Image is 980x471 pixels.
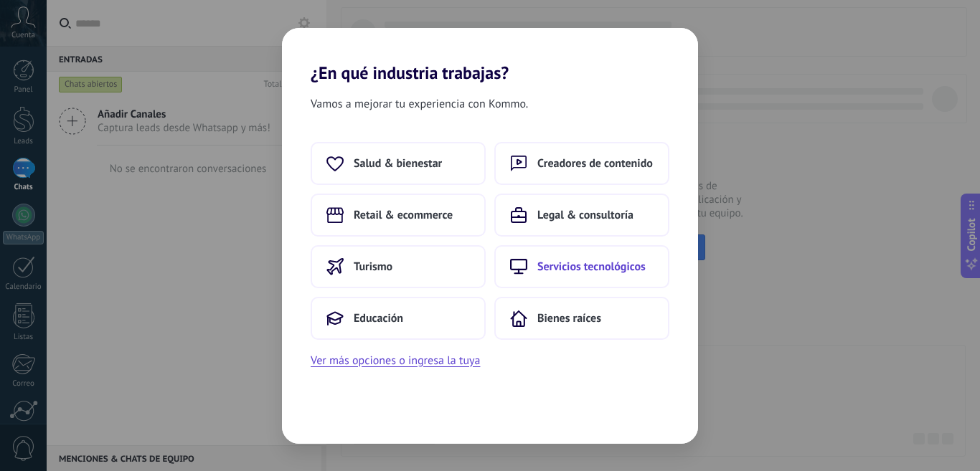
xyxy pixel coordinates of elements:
span: Salud & bienestar [354,156,442,171]
span: Retail & ecommerce [354,208,453,222]
button: Legal & consultoría [494,194,669,237]
button: Salud & bienestar [311,142,486,185]
span: Creadores de contenido [537,156,653,171]
button: Servicios tecnológicos [494,245,669,288]
span: Turismo [354,260,392,274]
button: Bienes raíces [494,297,669,340]
span: Educación [354,311,403,325]
button: Ver más opciones o ingresa la tuya [311,351,480,370]
button: Educación [311,297,486,340]
span: Vamos a mejorar tu experiencia con Kommo. [311,95,528,113]
button: Retail & ecommerce [311,194,486,237]
span: Legal & consultoría [537,208,633,222]
h2: ¿En qué industria trabajas? [282,28,698,83]
span: Bienes raíces [537,311,601,325]
button: Turismo [311,245,486,288]
span: Servicios tecnológicos [537,260,646,274]
button: Creadores de contenido [494,142,669,185]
